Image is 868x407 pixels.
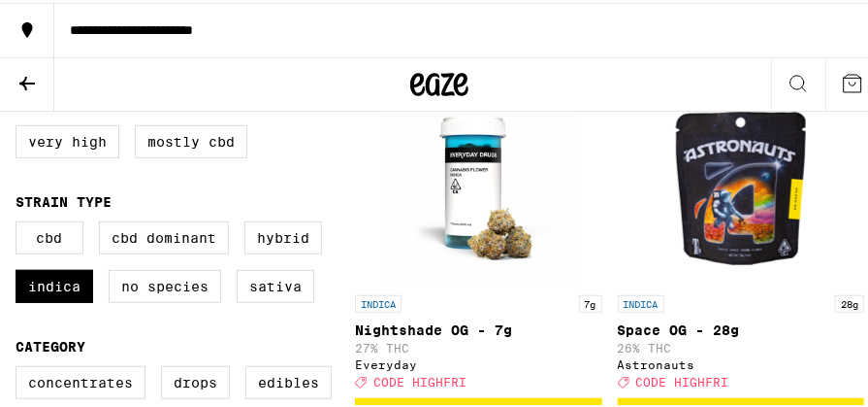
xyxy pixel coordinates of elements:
div: Everyday [355,356,602,368]
legend: Strain Type [16,191,112,207]
label: No Species [109,267,221,300]
p: INDICA [618,292,664,310]
p: 28g [835,292,864,310]
img: Everyday - Nightshade OG - 7g [381,88,575,283]
label: Indica [16,267,93,300]
label: Mostly CBD [135,122,247,155]
label: CBD [16,219,83,252]
label: Concentrates [16,363,145,396]
span: CODE HIGHFRI [636,373,729,386]
p: Nightshade OG - 7g [355,320,602,335]
label: Hybrid [244,219,322,252]
span: CODE HIGHFRI [373,373,466,386]
p: INDICA [355,292,402,310]
label: Sativa [237,267,314,300]
p: Space OG - 28g [618,320,865,335]
label: CBD Dominant [99,219,229,252]
label: Edibles [245,363,332,396]
div: Astronauts [618,356,865,368]
span: Hi. Need any help? [12,14,140,29]
img: Astronauts - Space OG - 28g [644,88,838,283]
label: Drops [161,363,230,396]
p: 27% THC [355,339,602,352]
label: Very High [16,122,119,155]
legend: Category [16,336,85,352]
a: Open page for Space OG - 28g from Astronauts [618,88,865,395]
a: Open page for Nightshade OG - 7g from Everyday [355,88,602,395]
p: 26% THC [618,339,865,352]
p: 7g [579,292,602,310]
